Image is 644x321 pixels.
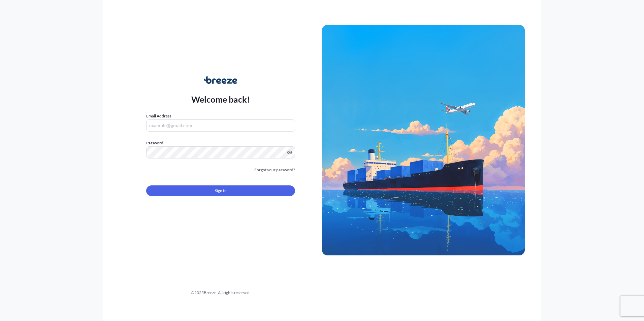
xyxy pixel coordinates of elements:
label: Password [146,140,295,146]
button: Sign In [146,185,295,196]
div: © 2025 Breeze. All rights reserved. [119,289,322,296]
a: Forgot your password? [254,167,295,173]
button: Show password [287,150,292,155]
span: Sign In [215,187,227,194]
img: Ship illustration [322,25,525,255]
input: example@gmail.com [146,119,295,132]
label: Email Address [146,113,171,119]
p: Welcome back! [191,94,250,105]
